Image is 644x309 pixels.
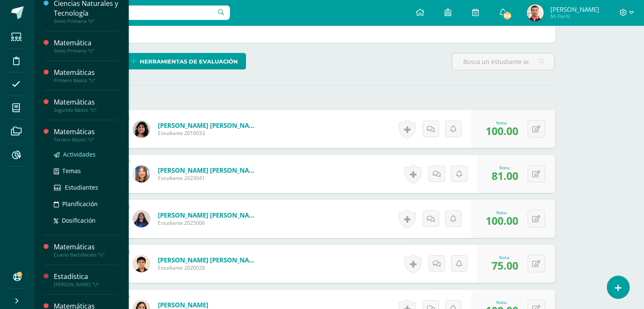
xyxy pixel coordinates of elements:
img: bd4157fbfc90b62d33b85294f936aae1.png [527,4,544,21]
div: Sexto Primaria "U" [54,18,118,24]
input: Busca un estudiante aquí... [452,53,554,70]
span: Mi Perfil [550,13,599,20]
span: 81.00 [492,168,518,183]
div: [PERSON_NAME] "U" [54,281,118,287]
div: Tercero Básico "U" [54,137,118,143]
a: [PERSON_NAME] [PERSON_NAME] [158,256,260,264]
a: MatemáticasCuarto Bachillerato "U" [54,242,118,258]
a: MatemáticaSexto Primaria "U" [54,38,118,54]
a: MatemáticasTercero Básico "U" [54,127,118,143]
span: Temas [62,167,81,175]
span: Estudiante 2023041 [158,174,260,182]
a: Estadística[PERSON_NAME] "U" [54,272,118,287]
div: Nota: [486,210,518,215]
span: Planificación [62,200,98,208]
a: [PERSON_NAME] [158,301,208,309]
div: Matemáticas [54,68,118,77]
a: Estudiantes [54,182,118,192]
img: 4bc0f6235ad3caadf354639d660304b4.png [133,166,150,182]
img: 02fc95f1cea7a14427fa6a2cfa2f001c.png [133,210,150,227]
a: MatemáticasPrimero Básico "U" [54,68,118,83]
a: [PERSON_NAME] [PERSON_NAME] [158,121,260,130]
div: Sexto Primaria "U" [54,48,118,54]
span: Dosificación [62,216,96,224]
div: Estadística [54,272,118,281]
div: Cuarto Bachillerato "U" [54,252,118,258]
div: Nota: [492,165,518,171]
div: Nota: [492,254,518,260]
span: Estudiante 2020028 [158,264,260,271]
div: Nota: [486,120,518,126]
a: Herramientas de evaluación [123,53,246,69]
span: 100.00 [486,124,518,138]
span: Estudiante 2016033 [158,130,260,137]
span: Herramientas de evaluación [140,54,238,69]
span: Estudiantes [65,183,98,191]
div: Matemáticas [54,127,118,137]
div: Matemática [54,38,118,48]
a: [PERSON_NAME] [PERSON_NAME] [158,211,260,219]
span: Actividades [63,150,96,158]
a: [PERSON_NAME] [PERSON_NAME] [158,166,260,174]
a: Actividades [54,149,118,159]
a: MatemáticasSegundo Básico "U" [54,97,118,113]
div: Nota: [486,299,518,305]
a: Temas [54,166,118,176]
a: Planificación [54,199,118,209]
img: 9da4bd09db85578faf3960d75a072bc8.png [133,121,150,138]
span: 106 [503,11,512,20]
div: Segundo Básico "U" [54,107,118,113]
div: Matemáticas [54,97,118,107]
input: Busca un usuario... [39,6,230,20]
span: 75.00 [492,258,518,273]
a: Dosificación [54,215,118,225]
div: Matemáticas [54,242,118,252]
span: 100.00 [486,213,518,228]
span: [PERSON_NAME] [550,5,599,14]
div: Primero Básico "U" [54,77,118,83]
span: Estudiante 2025006 [158,219,260,226]
img: 524766aad4614d9db078e02bfb54a00b.png [133,255,150,272]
